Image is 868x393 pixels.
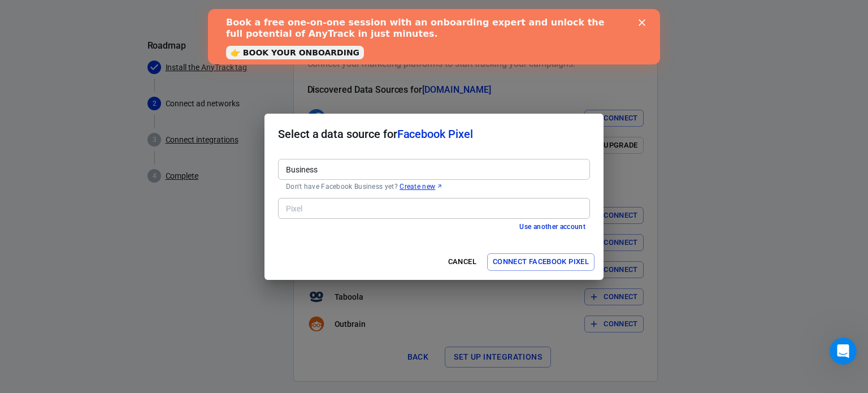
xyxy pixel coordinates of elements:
[444,253,480,271] button: Cancel
[397,127,473,141] span: Facebook Pixel
[286,182,582,191] p: Don't have Facebook Business yet?
[431,10,442,17] div: Close
[515,221,590,233] button: Use another account
[281,201,585,215] input: Type to search
[400,182,443,191] a: Create new
[281,162,585,176] input: Type to search
[830,338,857,365] iframe: Intercom live chat
[487,253,594,271] button: Connect Facebook Pixel
[264,114,604,154] h2: Select a data source for
[208,9,660,64] iframe: Intercom live chat banner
